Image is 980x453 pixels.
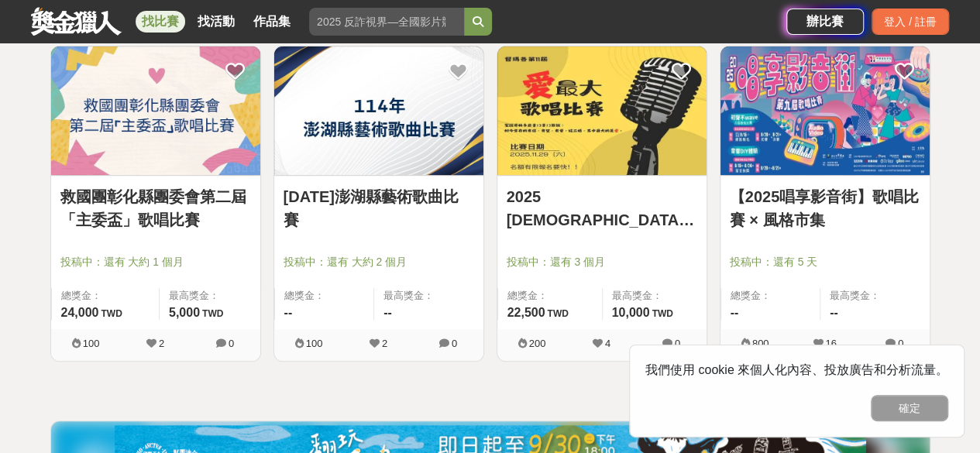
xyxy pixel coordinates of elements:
[136,11,185,33] a: 找比賽
[51,46,260,176] img: Cover Image
[652,308,672,319] span: TWD
[247,11,297,33] a: 作品集
[612,306,650,319] span: 10,000
[101,308,122,319] span: TWD
[645,363,948,376] span: 我們使用 cookie 來個人化內容、投放廣告和分析流量。
[752,338,769,349] span: 800
[274,46,483,176] img: Cover Image
[274,46,483,177] a: Cover Image
[383,288,474,304] span: 最高獎金：
[284,185,474,232] a: [DATE]澎湖縣藝術歌曲比賽
[730,185,920,232] a: 【2025唱享影音街】歌唱比賽 × 風格市集
[61,306,99,319] span: 24,000
[60,254,251,270] span: 投稿中：還有 大約 1 個月
[382,338,387,349] span: 2
[202,308,223,319] span: TWD
[830,306,838,319] span: --
[612,288,697,304] span: 最高獎金：
[872,9,949,35] div: 登入 / 註冊
[284,306,293,319] span: --
[60,185,251,232] a: 救國團彰化縣團委會第二屆「主委盃」歌唱比賽
[309,8,464,36] input: 2025 反詐視界—全國影片競賽
[497,46,707,176] img: Cover Image
[825,338,836,349] span: 16
[452,338,457,349] span: 0
[191,11,241,33] a: 找活動
[169,288,251,304] span: 最高獎金：
[605,338,610,349] span: 4
[169,306,200,319] span: 5,000
[730,254,920,270] span: 投稿中：還有 5 天
[383,306,392,319] span: --
[830,288,920,304] span: 最高獎金：
[720,46,930,176] img: Cover Image
[284,254,474,270] span: 投稿中：還有 大約 2 個月
[159,338,164,349] span: 2
[529,338,546,349] span: 200
[507,185,697,232] a: 2025 [DEMOGRAPHIC_DATA][PERSON_NAME] 第11屆 愛最大歌唱比賽
[507,288,593,304] span: 總獎金：
[547,308,568,319] span: TWD
[871,395,948,421] button: 確定
[731,288,811,304] span: 總獎金：
[61,288,150,304] span: 總獎金：
[497,46,707,177] a: Cover Image
[83,338,100,349] span: 100
[898,338,903,349] span: 0
[720,46,930,177] a: Cover Image
[229,338,234,349] span: 0
[507,254,697,270] span: 投稿中：還有 3 個月
[51,46,260,177] a: Cover Image
[675,338,680,349] span: 0
[284,288,365,304] span: 總獎金：
[786,9,864,35] a: 辦比賽
[507,306,545,319] span: 22,500
[731,306,739,319] span: --
[306,338,323,349] span: 100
